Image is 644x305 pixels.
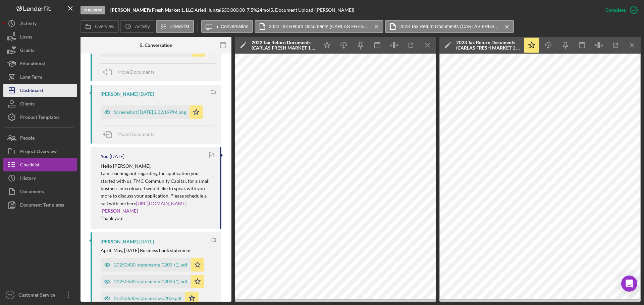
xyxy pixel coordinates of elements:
button: Complete [599,3,641,17]
button: Move Documents [101,126,161,143]
button: Screenshot [DATE] 2.32.19 PM.png [101,105,203,119]
label: Overview [95,24,114,29]
div: 20250530-statements-0203-(1).pdf [114,279,187,284]
div: | 5. Document Upload ([PERSON_NAME]) [269,7,354,13]
label: 2022 Tax Return Documents (CARLAS FRESH MARKET 1 - Client Copy).pdf [269,24,370,29]
div: 2022 Tax Return Documents (CARLAS FRESH MARKET 1 - Client Copy).pdf [252,40,315,51]
div: $50,000.00 [221,7,247,13]
div: In Review [80,6,105,14]
div: [PERSON_NAME] [101,91,138,97]
div: 5. Conversation [140,43,172,48]
button: Checklist [3,158,77,171]
button: Activity [120,20,154,33]
button: Overview [80,20,119,33]
div: Clients [20,97,35,112]
div: | [110,7,195,13]
div: Long-Term [20,70,42,85]
span: Move Documents [117,69,154,75]
div: Grants [20,44,34,59]
p: I am reaching out regarding the application you started with us, TMC Community Capital, for a sma... [101,170,213,215]
div: Loans [20,30,32,45]
time: 2025-07-31 18:40 [110,154,124,159]
text: CS [8,293,12,297]
button: People [3,131,77,145]
button: Long-Term [3,70,77,84]
div: You [101,154,109,159]
a: [URL][DOMAIN_NAME][PERSON_NAME] [101,201,186,214]
div: Screenshot [DATE] 2.32.19 PM.png [114,109,186,115]
div: 20250630-statements-0203-.pdf [114,296,182,301]
time: 2025-07-30 00:53 [139,239,154,244]
div: Project Overview [20,145,57,160]
button: 5. Conversation [201,20,253,33]
button: Checklist [156,20,194,33]
label: Activity [135,24,150,29]
div: Educational [20,57,45,72]
div: Document Templates [20,198,64,213]
button: Move Documents [101,64,161,80]
div: Activity [20,17,37,32]
div: Dashboard [20,84,43,99]
button: Document Templates [3,198,77,212]
button: 20250630-statements-0203-.pdf [101,292,199,305]
button: CSCustomer Service [3,288,77,302]
div: 20250430-statements-0203-(1).pdf [114,262,187,268]
div: 2023 Tax Return Documents (CARLAS FRESH MARKET 1 - Client Copy) CORRECTED.pdf [456,40,520,51]
div: Customer Service [17,288,60,303]
button: 20250430-statements-0203-(1).pdf [101,258,204,272]
div: Ariell Ilunga | [195,7,221,13]
button: 2023 Tax Return Documents (CARLAS FRESH MARKET 1 - Client Copy) CORRECTED.pdf [385,20,514,33]
time: 2025-08-01 21:32 [139,91,154,97]
label: Checklist [170,24,190,29]
button: Dashboard [3,84,77,97]
b: [PERSON_NAME]'s Fresh Market 1, LLC [110,7,193,13]
button: Project Overview [3,145,77,158]
button: Educational [3,57,77,70]
label: 5. Conversation [216,24,249,29]
button: Documents [3,185,77,198]
div: Documents [20,185,44,200]
button: Activity [3,17,77,30]
div: History [20,171,36,186]
button: Product Templates [3,110,77,124]
button: Loans [3,30,77,44]
label: 2023 Tax Return Documents (CARLAS FRESH MARKET 1 - Client Copy) CORRECTED.pdf [399,24,500,29]
button: 2022 Tax Return Documents (CARLAS FRESH MARKET 1 - Client Copy).pdf [255,20,383,33]
div: 7.5 % [247,7,257,13]
button: History [3,171,77,185]
button: Grants [3,44,77,57]
div: Checklist [20,158,40,173]
div: Product Templates [20,110,59,126]
div: April, May, [DATE] Business bank statement [101,248,191,253]
div: People [20,131,35,146]
div: Complete [605,3,626,17]
button: Clients [3,97,77,110]
div: 24 mo [257,7,269,13]
p: Hello [PERSON_NAME], [101,162,213,170]
button: 20250530-statements-0203-(1).pdf [101,275,204,288]
div: [PERSON_NAME] [101,239,138,244]
span: Move Documents [117,131,154,137]
p: Thank you! [101,215,213,222]
div: Open Intercom Messenger [621,276,637,292]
